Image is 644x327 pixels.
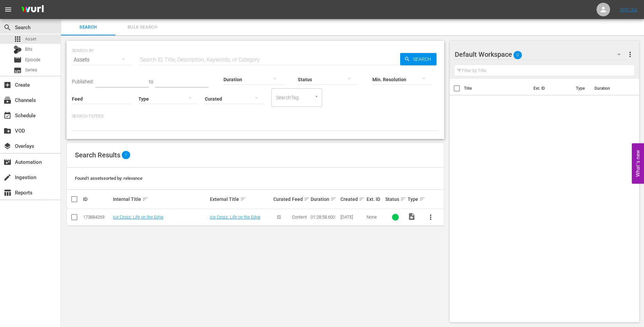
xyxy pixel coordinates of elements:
a: Sign Out [620,7,638,12]
span: sort [142,196,148,202]
span: Search [65,23,111,31]
a: Ice Cross: Life on the Edge [113,214,163,220]
span: sort [400,196,406,202]
img: ans4CAIJ8jUAAAAAAAAAAAAAAAAAAAAAAAAgQb4GAAAAAAAAAAAAAAAAAAAAAAAAJMjXAAAAAAAAAAAAAAAAAAAAAAAAgAT5G... [16,2,49,18]
span: Schedule [3,111,12,120]
span: 1 [122,151,130,159]
span: Ingestion [3,173,12,182]
span: Search [3,23,12,32]
span: Search Results [75,151,120,159]
div: Ext. ID [367,196,383,202]
span: Bulk Search [119,23,165,31]
span: 0 [513,48,522,62]
button: Open Feedback Widget [632,143,644,184]
span: Published: [72,79,94,84]
div: 173884269 [83,214,111,220]
div: Created [340,195,365,203]
div: Duration [311,195,338,203]
div: Status [385,195,406,203]
span: Channels [3,96,12,104]
span: Overlays [3,142,12,150]
span: Video [408,212,416,221]
span: Automation [3,158,12,166]
span: Series [25,67,37,73]
button: Search [400,53,436,65]
div: 01:28:58.600 [311,214,338,220]
span: sort [419,196,425,202]
button: more_vert [423,209,439,225]
div: Internal Title [113,195,208,203]
a: Ice Cross: Life on the Edge [210,214,260,220]
span: Episode [14,56,22,64]
span: Episode [25,56,40,63]
div: Default Workspace [455,45,627,64]
span: Bits [25,46,33,53]
span: Found 1 assets sorted by: relevance [75,176,142,181]
span: more_vert [427,213,435,221]
span: Series [14,66,22,74]
span: menu [4,5,12,14]
span: sort [330,196,336,202]
p: Search Filters: [72,114,439,119]
span: Search [410,53,436,65]
th: Duration [590,79,631,98]
span: sort [304,196,310,202]
span: Content [292,214,307,220]
span: VOD [3,127,12,135]
span: Asset [14,35,22,43]
div: Feed [292,195,309,203]
th: Title [464,79,529,98]
span: sort [359,196,365,202]
span: more_vert [626,50,634,58]
div: Bits [14,46,22,54]
div: Curated [273,196,290,202]
th: Type [572,79,590,98]
span: Reports [3,189,12,197]
span: to [149,79,153,84]
div: External Title [210,195,271,203]
span: sort [240,196,246,202]
div: None [367,214,383,220]
span: Create [3,81,12,89]
div: [DATE] [340,214,365,220]
button: Open [313,93,320,100]
span: Asset [25,36,36,42]
button: more_vert [626,46,634,63]
div: Type [408,195,421,203]
th: Ext. ID [529,79,572,98]
div: Assets [72,50,132,69]
div: ID [83,196,111,202]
